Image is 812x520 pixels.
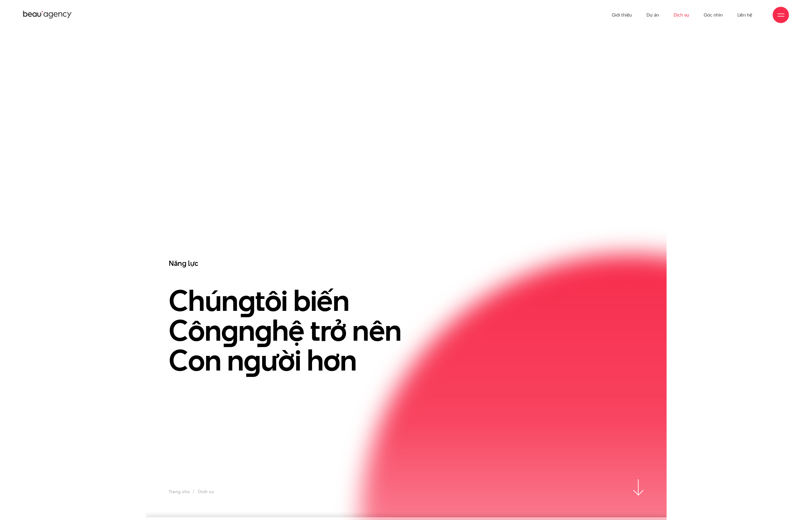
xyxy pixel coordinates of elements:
en: g [255,310,272,351]
a: Trang chủ [169,489,190,495]
en: g [238,280,255,321]
h3: Năng lực [169,259,521,268]
h1: Chún tôi biến Côn n hệ trở nên Con n ười hơn [169,286,521,375]
en: g [244,340,261,381]
en: g [221,310,238,351]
